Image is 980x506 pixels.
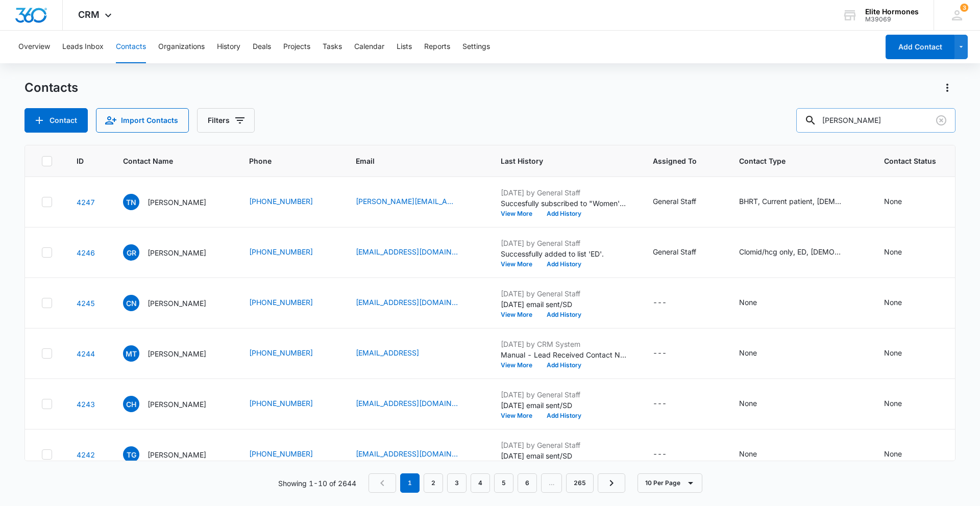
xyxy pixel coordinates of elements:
div: Contact Status - None - Select to Edit Field [884,297,920,309]
div: General Staff [653,196,696,207]
button: Projects [283,31,310,63]
div: Contact Name - Gabriel Rodriguez - Select to Edit Field [123,244,225,261]
div: Contact Type - BHRT, Current patient, Female, MWL, Review Request- Wausau , Women's Quiz Form - S... [739,196,860,208]
p: Succesfully subscribed to "Women's Quiz Form Submissions". [501,198,628,209]
p: Manual - Lead Received Contact Name: [PERSON_NAME] Phone: [PHONE_NUMBER] Email: [EMAIL_ADDRESS] C... [501,349,628,360]
button: Overview [18,31,50,63]
div: Email - cnyseth0128@gmail.com - Select to Edit Field [356,297,476,309]
button: View More [501,413,540,419]
p: [DATE] email sent/SD [501,450,628,461]
span: MT [123,345,139,362]
div: Email - tracy.n@thinktravelinc.com - Select to Edit Field [356,196,476,208]
button: Add History [540,261,589,267]
div: Contact Name - Connie Nyseth - Select to Edit Field [123,295,225,311]
nav: Pagination [369,473,625,493]
div: Contact Status - None - Select to Edit Field [884,398,920,410]
div: Email - rodriguezgabe53@gmail.com - Select to Edit Field [356,246,476,259]
span: TG [123,446,139,463]
a: [PHONE_NUMBER] [249,246,313,257]
button: Import Contacts [96,108,189,133]
div: Contact Status - None - Select to Edit Field [884,448,920,461]
div: Email - cjhaebig61@gmail.com - Select to Edit Field [356,398,476,410]
div: --- [653,448,667,461]
button: Add Contact [24,108,88,133]
a: Navigate to contact details page for Gabriel Rodriguez [77,248,95,257]
button: Tasks [323,31,342,63]
p: [PERSON_NAME] [148,399,206,410]
span: CH [123,396,139,412]
button: View More [501,261,540,267]
p: Showing 1-10 of 2644 [278,478,356,489]
span: CN [123,295,139,311]
a: Navigate to contact details page for Tracy Nelson [77,198,95,207]
div: --- [653,347,667,360]
button: Add History [540,413,589,419]
div: Phone - (715) 570-9479 - Select to Edit Field [249,246,331,259]
div: Contact Status - None - Select to Edit Field [884,347,920,360]
div: Contact Status - None - Select to Edit Field [884,196,920,208]
button: Contacts [116,31,146,63]
div: Assigned To - - Select to Edit Field [653,297,685,309]
div: Phone - +1 (715) 820-0572 - Select to Edit Field [249,347,331,360]
a: Page 2 [424,473,443,493]
div: Contact Type - Clomid/hcg only, ED, male, Men's Quiz Form, Review Request- Wausau - Select to Edi... [739,246,860,259]
p: [DATE] email sent/SD [501,299,628,310]
p: [PERSON_NAME] [148,298,206,309]
span: GR [123,244,139,261]
button: View More [501,362,540,368]
button: Deals [253,31,271,63]
div: Contact Type - None - Select to Edit Field [739,448,775,461]
div: BHRT, Current patient, [DEMOGRAPHIC_DATA], MWL, Review Request- Wausau , Women's Quiz Form [739,196,841,207]
button: Organizations [158,31,205,63]
div: Email - millietrzecinski@gmail.com.nghoojnnjh - Select to Edit Field [356,347,437,360]
p: [PERSON_NAME] [148,348,206,359]
span: Contact Type [739,156,845,166]
button: Calendar [354,31,384,63]
div: Contact Status - None - Select to Edit Field [884,246,920,259]
div: Contact Name - Chuck Haebig - Select to Edit Field [123,396,225,412]
div: Phone - (715) 432-7003 - Select to Edit Field [249,196,331,208]
h1: Contacts [24,80,78,95]
a: Navigate to contact details page for Mildred Trzecinski [77,349,95,358]
a: Next Page [598,473,625,493]
div: Contact Name - Tracy Nelson - Select to Edit Field [123,194,225,210]
button: Reports [424,31,450,63]
button: Lists [397,31,412,63]
button: View More [501,211,540,217]
p: [PERSON_NAME] [148,449,206,460]
div: Phone - +1 (815) 830-8950 - Select to Edit Field [249,448,331,461]
div: Assigned To - General Staff - Select to Edit Field [653,246,715,259]
span: Email [356,156,461,166]
span: Last History [501,156,614,166]
p: [DATE] by CRM System [501,339,628,349]
button: Add History [540,362,589,368]
div: --- [653,398,667,410]
a: Page 3 [447,473,467,493]
div: None [739,347,757,358]
div: None [739,448,757,459]
button: Add Contact [886,35,954,59]
div: Assigned To - - Select to Edit Field [653,398,685,410]
div: None [884,246,902,257]
p: [DATE] by General Staff [501,440,628,450]
span: CRM [78,9,100,20]
input: Search Contacts [796,108,955,133]
button: History [217,31,240,63]
div: notifications count [960,4,968,12]
span: ID [77,156,84,166]
a: [PHONE_NUMBER] [249,398,313,409]
a: Navigate to contact details page for Connie Nyseth [77,299,95,308]
div: Assigned To - General Staff - Select to Edit Field [653,196,715,208]
p: [DATE] by General Staff [501,187,628,198]
button: Add History [540,312,589,318]
a: [PHONE_NUMBER] [249,448,313,459]
em: 1 [400,473,420,493]
span: Contact Status [884,156,936,166]
div: Assigned To - - Select to Edit Field [653,347,685,360]
button: Clear [933,112,949,129]
a: Page 4 [471,473,490,493]
p: [DATE] email sent/SD [501,400,628,411]
a: [EMAIL_ADDRESS][DOMAIN_NAME] [356,246,458,257]
div: Contact Name - Mildred Trzecinski - Select to Edit Field [123,345,225,362]
div: Email - tlgualandi@yahoo.com - Select to Edit Field [356,448,476,461]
